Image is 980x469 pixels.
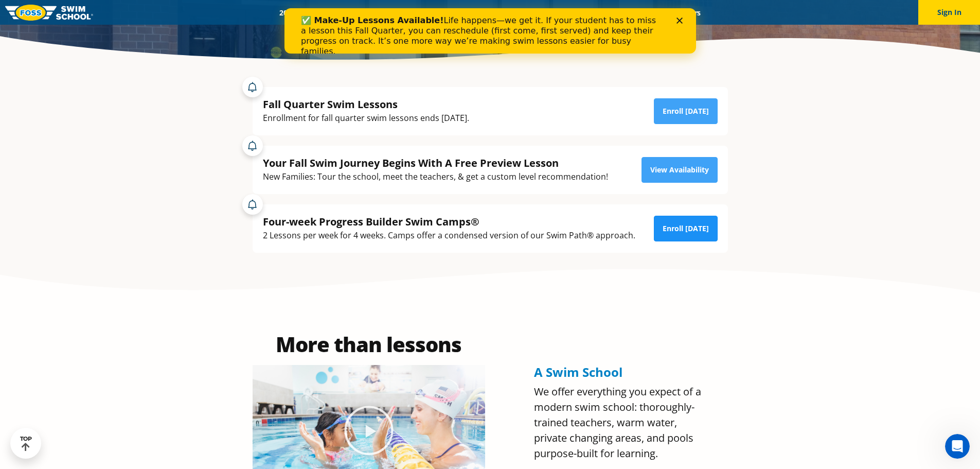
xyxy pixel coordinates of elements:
[263,156,608,170] div: Your Fall Swim Journey Begins With A Free Preview Lesson
[343,405,395,456] div: Play Video about Olympian Regan Smith, FOSS
[468,8,526,18] a: About FOSS
[271,8,335,18] a: 2025 Calendar
[16,7,159,17] b: ✅ Make-Up Lessons Available!
[378,8,468,18] a: Swim Path® Program
[335,8,378,18] a: Schools
[642,157,718,183] a: View Availability
[5,5,93,21] img: FOSS Swim School Logo
[667,8,709,18] a: Careers
[534,385,701,460] span: We offer everything you expect of a modern swim school: thoroughly-trained teachers, warm water, ...
[526,8,635,18] a: Swim Like [PERSON_NAME]
[263,97,469,111] div: Fall Quarter Swim Lessons
[654,216,718,241] a: Enroll [DATE]
[263,170,608,184] div: New Families: Tour the school, meet the teachers, & get a custom level recommendation!
[284,8,696,54] iframe: Intercom live chat banner
[654,98,718,124] a: Enroll [DATE]
[263,111,469,125] div: Enrollment for fall quarter swim lessons ends [DATE].
[16,7,379,48] div: Life happens—we get it. If your student has to miss a lesson this Fall Quarter, you can reschedul...
[634,8,667,18] a: Blog
[392,9,402,15] div: Close
[253,334,485,355] h2: More than lessons
[945,434,970,459] iframe: Intercom live chat
[534,363,622,380] span: A Swim School
[20,436,32,451] div: TOP
[263,215,635,229] div: Four-week Progress Builder Swim Camps®
[263,229,635,242] div: 2 Lessons per week for 4 weeks. Camps offer a condensed version of our Swim Path® approach.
